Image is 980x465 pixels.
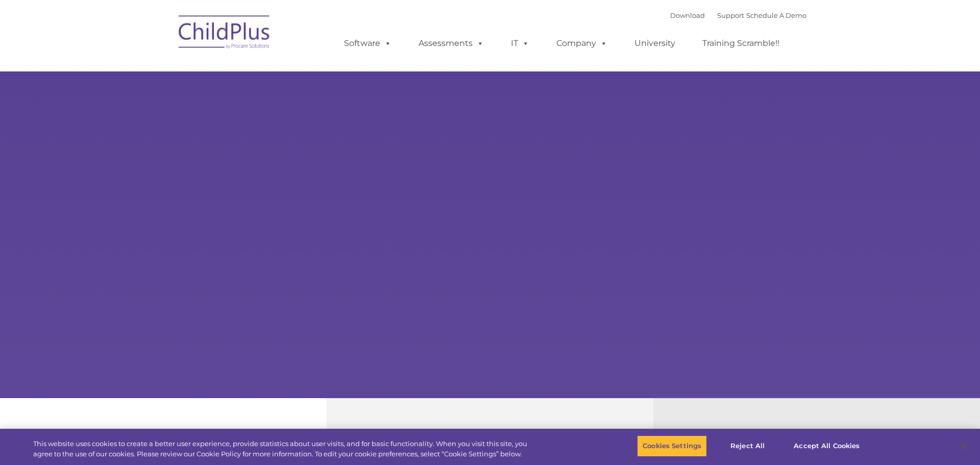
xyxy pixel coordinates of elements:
button: Cookies Settings [637,435,707,457]
button: Reject All [716,435,779,457]
div: This website uses cookies to create a better user experience, provide statistics about user visit... [33,439,539,459]
a: Download [670,11,705,19]
a: University [624,33,685,54]
a: IT [501,33,540,54]
a: Assessments [408,33,494,54]
button: Accept All Cookies [788,435,865,457]
a: Software [334,33,402,54]
button: Close [952,435,975,457]
a: Company [546,33,618,54]
img: ChildPlus by Procare Solutions [174,8,276,59]
a: Training Scramble!! [692,33,790,54]
font: | [670,11,806,19]
a: Support [717,11,744,19]
a: Schedule A Demo [746,11,806,19]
